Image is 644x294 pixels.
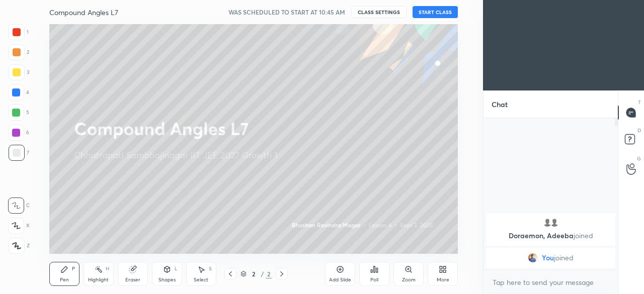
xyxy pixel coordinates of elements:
[638,99,641,106] p: T
[125,277,140,282] div: Eraser
[9,64,29,80] div: 3
[9,24,29,40] div: 1
[549,218,559,228] img: default.png
[484,212,618,270] div: grid
[402,277,416,282] div: Zoom
[542,254,554,262] span: You
[329,277,351,282] div: Add Slide
[9,145,29,161] div: 7
[8,125,29,141] div: 6
[106,266,109,271] div: H
[249,271,259,277] div: 2
[554,254,574,262] span: joined
[528,253,538,263] img: 3837170fdf774a0a80afabd66fc0582a.jpg
[542,218,552,228] img: default.png
[574,231,593,240] span: joined
[228,8,345,17] h5: WAS SCHEDULED TO START AT 10:45 AM
[9,238,30,254] div: Z
[413,6,458,18] button: START CLASS
[60,277,69,282] div: Pen
[8,84,29,101] div: 4
[9,44,29,60] div: 2
[194,277,208,282] div: Select
[8,198,30,214] div: C
[492,232,609,240] p: Doraemon, Adeeba
[266,269,272,278] div: 2
[437,277,449,282] div: More
[8,105,29,121] div: 5
[72,266,75,271] div: P
[370,277,378,282] div: Poll
[175,266,178,271] div: L
[637,155,641,162] p: G
[158,277,176,282] div: Shapes
[261,271,264,277] div: /
[209,266,212,271] div: S
[637,127,641,134] p: D
[8,218,30,234] div: X
[351,6,407,18] button: CLASS SETTINGS
[484,91,516,118] p: Chat
[49,8,118,17] h4: Compound Angles L7
[88,277,109,282] div: Highlight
